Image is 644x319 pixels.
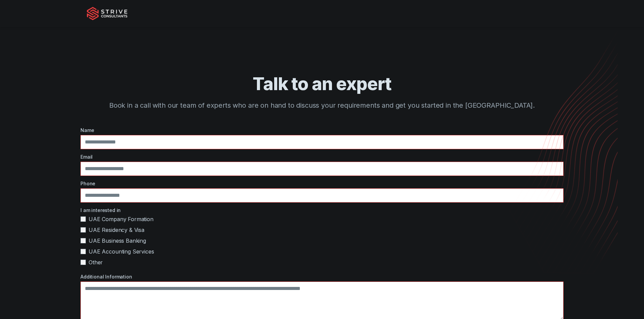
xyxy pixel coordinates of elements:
label: Name [80,127,564,134]
input: UAE Company Formation [80,216,86,222]
label: Additional Information [80,273,564,280]
span: UAE Company Formation [89,215,153,223]
span: UAE Residency & Visa [89,226,144,234]
input: Other [80,260,86,265]
label: Email [80,153,564,160]
input: UAE Business Banking [80,238,86,243]
span: UAE Business Banking [89,237,146,245]
label: I am interested in [80,207,564,214]
p: Book in a call with our team of experts who are on hand to discuss your requirements and get you ... [106,100,539,110]
span: UAE Accounting Services [89,247,154,256]
span: Other [89,258,103,266]
input: UAE Residency & Visa [80,227,86,233]
h1: Talk to an expert [106,73,539,95]
input: UAE Accounting Services [80,249,86,254]
img: Strive Consultants [87,7,127,20]
label: Phone [80,180,564,187]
